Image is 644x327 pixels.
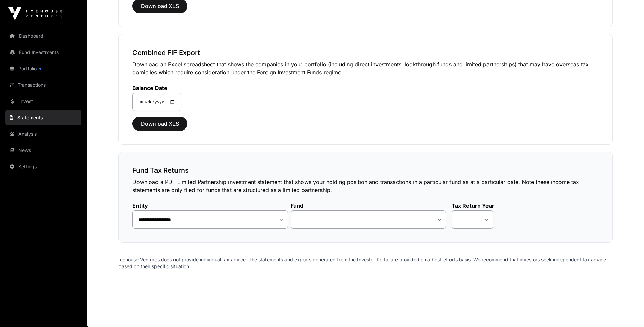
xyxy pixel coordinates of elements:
[5,143,81,158] a: News
[5,45,81,60] a: Fund Investments
[5,29,81,44] a: Dashboard
[5,94,81,109] a: Invest
[5,126,81,141] a: Analysis
[132,166,599,175] h3: Fund Tax Returns
[132,178,599,194] p: Download a PDF Limited Partnership investment statement that shows your holding position and tran...
[5,78,81,92] a: Transactions
[141,120,179,128] span: Download XLS
[118,256,613,270] p: Icehouse Ventures does not provide individual tax advice. The statements and exports generated fr...
[452,202,494,209] label: Tax Return Year
[132,48,599,57] h3: Combined FIF Export
[132,117,187,131] button: Download XLS
[610,294,644,327] iframe: Chat Widget
[5,61,81,76] a: Portfolio
[8,7,62,20] img: Icehouse Ventures Logo
[141,2,179,10] span: Download XLS
[5,110,81,125] a: Statements
[132,202,288,209] label: Entity
[291,202,446,209] label: Fund
[5,159,81,174] a: Settings
[132,85,181,91] label: Balance Date
[132,60,599,76] p: Download an Excel spreadsheet that shows the companies in your portfolio (including direct invest...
